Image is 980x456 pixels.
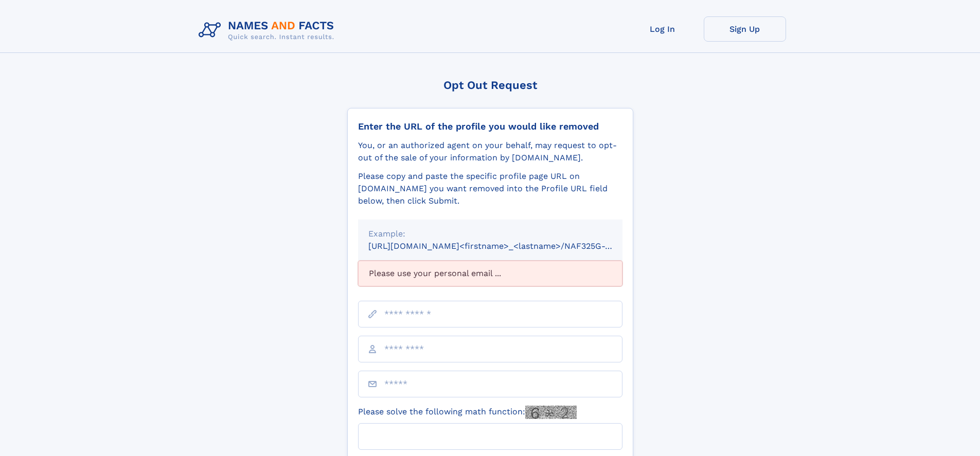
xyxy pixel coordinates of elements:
div: Example: [368,228,612,240]
img: Logo Names and Facts [194,16,343,44]
div: Enter the URL of the profile you would like removed [358,121,622,132]
div: Please use your personal email ... [358,261,622,286]
a: Sign Up [704,16,786,42]
a: Log In [621,16,704,42]
small: [URL][DOMAIN_NAME]<firstname>_<lastname>/NAF325G-xxxxxxxx [368,241,642,251]
label: Please solve the following math function: [358,406,577,419]
div: Opt Out Request [347,79,633,92]
div: You, or an authorized agent on your behalf, may request to opt-out of the sale of your informatio... [358,139,622,164]
div: Please copy and paste the specific profile page URL on [DOMAIN_NAME] you want removed into the Pr... [358,170,622,207]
